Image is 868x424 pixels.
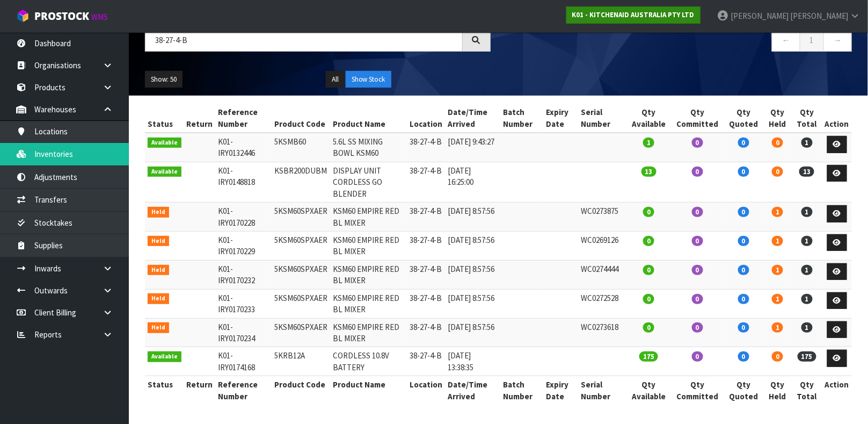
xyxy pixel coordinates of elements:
input: Search inventories [145,28,463,52]
span: 0 [692,265,703,275]
span: 1 [643,138,654,148]
td: 38-27-4-B [407,347,445,376]
td: WC0272528 [578,289,626,318]
td: [DATE] 9:43:27 [445,133,500,162]
span: 0 [738,265,749,275]
th: Qty Total [792,104,822,133]
span: Available [148,351,181,362]
small: WMS [91,12,108,22]
span: 0 [643,265,654,275]
a: 1 [800,28,824,52]
th: Expiry Date [543,104,578,133]
td: KSBR200DUBM [272,162,330,202]
th: Qty Available [626,376,671,405]
span: 0 [738,207,749,217]
th: Batch Number [500,376,543,405]
th: Batch Number [500,104,543,133]
button: Show Stock [346,71,391,88]
button: Show: 50 [145,71,183,88]
th: Qty Total [792,376,822,405]
img: cube-alt.png [16,9,30,23]
span: 0 [738,351,749,362]
th: Qty Quoted [724,376,763,405]
th: Reference Number [216,376,272,405]
span: 1 [801,236,813,246]
span: 175 [798,351,816,362]
td: K01-IRY0132446 [216,133,272,162]
span: 0 [692,294,703,304]
span: 0 [643,207,654,217]
span: 0 [692,167,703,177]
th: Action [822,376,852,405]
span: 13 [799,167,814,177]
td: WC0273618 [578,318,626,347]
td: [DATE] 8:57:56 [445,289,500,318]
td: KSM60 EMPIRE RED BL MIXER [330,289,407,318]
td: K01-IRY0148818 [216,162,272,202]
span: 0 [643,294,654,304]
span: 0 [738,322,749,333]
td: K01-IRY0170229 [216,231,272,260]
a: ← [772,28,800,52]
th: Product Code [272,376,330,405]
nav: Page navigation [507,28,852,55]
td: 38-27-4-B [407,133,445,162]
th: Location [407,376,445,405]
th: Product Name [330,376,407,405]
td: 38-27-4-B [407,289,445,318]
span: 13 [641,167,657,177]
th: Date/Time Arrived [445,104,500,133]
span: Held [148,236,169,247]
span: 0 [692,236,703,246]
a: → [823,28,852,52]
td: 38-27-4-B [407,260,445,289]
td: 38-27-4-B [407,231,445,260]
strong: K01 - KITCHENAID AUSTRALIA PTY LTD [572,10,695,19]
span: 1 [801,322,813,333]
td: [DATE] 8:57:56 [445,318,500,347]
th: Reference Number [216,104,272,133]
td: 5KSM60SPXAER [272,260,330,289]
td: K01-IRY0174168 [216,347,272,376]
th: Qty Held [764,104,792,133]
td: 5KSMB60 [272,133,330,162]
span: 1 [801,207,813,217]
span: Held [148,265,169,276]
span: 0 [643,236,654,246]
th: Qty Committed [671,376,724,405]
td: 5KRB12A [272,347,330,376]
th: Return [184,376,216,405]
td: 5KSM60SPXAER [272,318,330,347]
td: WC0269126 [578,231,626,260]
th: Qty Committed [671,104,724,133]
span: 0 [692,351,703,362]
th: Qty Held [764,376,792,405]
td: K01-IRY0170232 [216,260,272,289]
span: 0 [772,167,783,177]
span: 0 [692,322,703,333]
span: 175 [639,351,658,362]
span: 0 [692,138,703,148]
span: 1 [801,294,813,304]
th: Serial Number [578,376,626,405]
td: 38-27-4-B [407,318,445,347]
td: 5KSM60SPXAER [272,203,330,232]
td: WC0274444 [578,260,626,289]
span: Held [148,293,169,304]
td: [DATE] 8:57:56 [445,260,500,289]
td: [DATE] 8:57:56 [445,231,500,260]
td: K01-IRY0170234 [216,318,272,347]
span: Available [148,138,181,148]
th: Product Name [330,104,407,133]
td: 38-27-4-B [407,162,445,202]
span: 0 [692,207,703,217]
td: [DATE] 8:57:56 [445,203,500,232]
td: KSM60 EMPIRE RED BL MIXER [330,260,407,289]
td: CORDLESS 10.8V BATTERY [330,347,407,376]
span: 1 [801,265,813,275]
span: 1 [772,207,783,217]
th: Status [145,104,184,133]
span: Available [148,167,181,177]
td: 5.6L SS MIXING BOWL KSM60 [330,133,407,162]
th: Action [822,104,852,133]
